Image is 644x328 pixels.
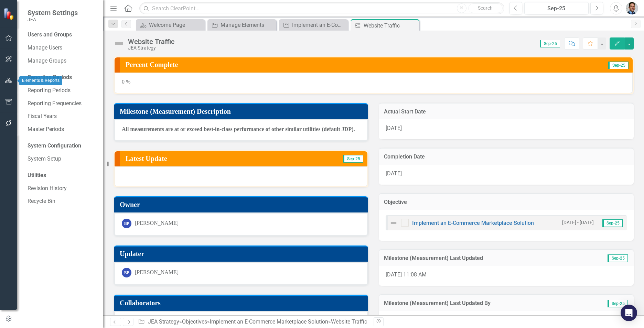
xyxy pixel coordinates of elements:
[115,73,633,93] div: 0 %
[122,268,131,277] div: BP
[28,172,96,179] div: Utilities
[28,197,96,205] a: Recycle Bin
[120,201,365,208] h3: Owner
[384,300,588,306] h3: Milestone (Measurement) Last Updated By
[114,38,125,49] img: Not Defined
[221,21,275,29] div: Manage Elements
[28,74,96,81] div: Reporting Periods
[412,220,534,226] a: Implement an E-Commerce Marketplace Solution
[28,31,96,39] div: Users and Groups
[28,142,96,150] div: System Configuration
[562,219,594,226] small: [DATE] - [DATE]
[122,126,355,132] strong: All measurements are at or exceed best-in-class performance of other similar utilities (default J...
[384,109,629,115] h3: Actual Start Date
[28,112,96,120] a: Fiscal Years
[384,154,629,160] h3: Completion Date
[540,40,560,47] span: Sep-25
[135,269,179,276] div: [PERSON_NAME]
[139,2,504,14] input: Search ClearPoint...
[386,170,402,177] span: [DATE]
[120,108,365,115] h3: Milestone (Measurement) Description
[608,254,628,262] span: Sep-25
[389,219,398,227] img: Not Defined
[126,155,284,162] h3: Latest Update
[3,8,15,20] img: ClearPoint Strategy
[28,125,96,133] a: Master Periods
[149,21,203,29] div: Welcome Page
[138,318,368,326] div: » » »
[120,250,365,258] h3: Updater
[28,155,96,163] a: System Setup
[210,318,328,325] a: Implement an E-Commerce Marketplace Solution
[19,76,62,85] div: Elements & Reports
[28,17,78,22] small: JEA
[524,2,589,14] button: Sep-25
[148,318,179,325] a: JEA Strategy
[28,87,96,95] a: Reporting Periods
[28,185,96,193] a: Revision History
[478,5,493,11] span: Search
[28,100,96,108] a: Reporting Frequencies
[331,318,367,325] div: Website Traffic
[292,21,346,29] div: Implement an E-Commerce Marketplace Solution
[28,57,96,65] a: Manage Groups
[379,266,634,286] div: [DATE] 11:08 AM
[608,62,629,69] span: Sep-25
[527,4,586,13] div: Sep-25
[621,305,637,321] div: Open Intercom Messenger
[135,219,179,227] div: [PERSON_NAME]
[122,219,131,228] div: BP
[384,255,586,261] h3: Milestone (Measurement) Last Updated
[602,219,623,227] span: Sep-25
[468,3,503,13] button: Search
[182,318,207,325] a: Objectives
[608,300,628,307] span: Sep-25
[209,21,275,29] a: Manage Elements
[138,21,203,29] a: Welcome Page
[128,45,174,51] div: JEA Strategy
[28,44,96,52] a: Manage Users
[126,61,485,68] h3: Percent Complete
[626,2,638,14] img: Christopher Barrett
[386,125,402,131] span: [DATE]
[28,9,78,17] span: System Settings
[128,38,174,45] div: Website Traffic
[364,21,418,30] div: Website Traffic
[120,299,365,307] h3: Collaborators
[281,21,346,29] a: Implement an E-Commerce Marketplace Solution
[384,199,629,205] h3: Objective
[343,155,363,163] span: Sep-25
